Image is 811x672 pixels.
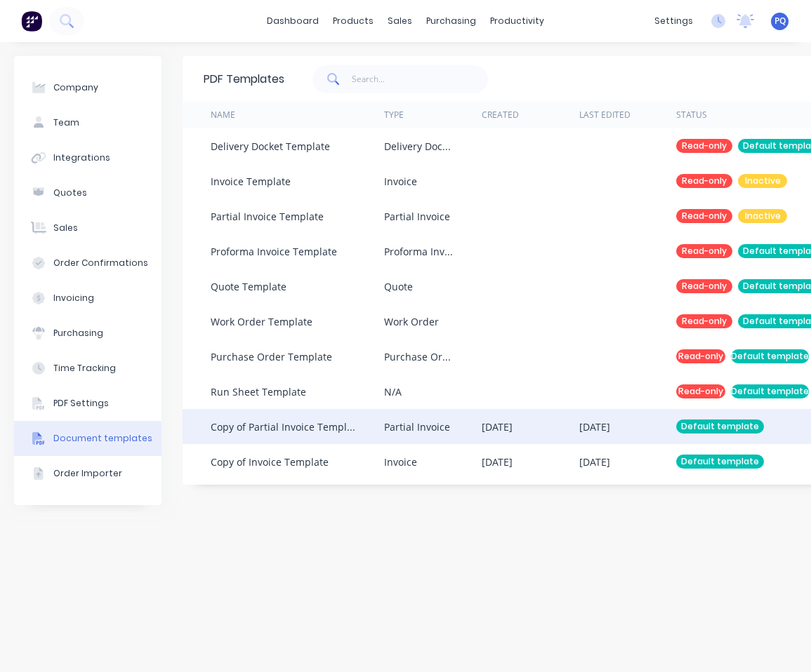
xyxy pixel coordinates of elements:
[14,140,161,175] button: Integrations
[14,456,161,491] button: Order Importer
[384,209,450,224] div: Partial Invoice
[676,384,725,398] div: Read-only
[14,421,161,456] button: Document templates
[676,419,764,434] div: Default template
[53,152,110,164] div: Integrations
[14,175,161,210] button: Quotes
[53,467,122,480] div: Order Importer
[384,139,454,154] div: Delivery Docket
[579,109,631,121] div: Last Edited
[14,316,161,351] button: Purchasing
[352,65,489,93] input: Search...
[384,384,402,399] div: N/A
[676,314,732,328] div: Read-only
[204,71,284,88] div: PDF Templates
[211,209,324,224] div: Partial Invoice Template
[738,174,787,188] div: Inactive
[738,209,787,223] div: Inactive
[211,455,329,469] div: Copy of Invoice Template
[579,419,610,434] div: [DATE]
[53,432,152,445] div: Document templates
[384,314,439,329] div: Work Order
[14,386,161,421] button: PDF Settings
[211,349,332,364] div: Purchase Order Template
[676,244,732,258] div: Read-only
[384,455,417,469] div: Invoice
[326,11,381,32] div: products
[53,187,87,199] div: Quotes
[384,279,413,294] div: Quote
[53,362,116,375] div: Time Tracking
[647,11,700,32] div: settings
[384,419,450,434] div: Partial Invoice
[676,349,725,363] div: Read-only
[676,209,732,223] div: Read-only
[53,222,78,234] div: Sales
[21,11,42,32] img: Factory
[381,11,419,32] div: sales
[14,281,161,316] button: Invoicing
[676,109,707,121] div: Status
[676,174,732,188] div: Read-only
[14,210,161,246] button: Sales
[579,455,610,469] div: [DATE]
[384,174,417,189] div: Invoice
[53,116,79,129] div: Team
[211,109,235,121] div: Name
[211,244,337,259] div: Proforma Invoice Template
[676,455,764,469] div: Default template
[731,349,809,363] div: Default template
[676,139,732,153] div: Read-only
[14,70,161,105] button: Company
[211,279,286,294] div: Quote Template
[211,139,330,154] div: Delivery Docket Template
[211,314,312,329] div: Work Order Template
[384,109,404,121] div: Type
[14,351,161,386] button: Time Tracking
[53,81,98,94] div: Company
[482,455,513,469] div: [DATE]
[53,257,148,269] div: Order Confirmations
[53,292,94,304] div: Invoicing
[482,419,513,434] div: [DATE]
[731,384,809,398] div: Default template
[482,109,519,121] div: Created
[384,244,454,259] div: Proforma Invoice
[260,11,326,32] a: dashboard
[419,11,483,32] div: purchasing
[14,246,161,281] button: Order Confirmations
[774,15,786,27] span: PQ
[53,397,109,410] div: PDF Settings
[483,11,551,32] div: productivity
[676,279,732,293] div: Read-only
[211,174,291,189] div: Invoice Template
[14,105,161,140] button: Team
[211,384,306,399] div: Run Sheet Template
[53,327,103,340] div: Purchasing
[384,349,454,364] div: Purchase Order
[211,419,356,434] div: Copy of Partial Invoice Template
